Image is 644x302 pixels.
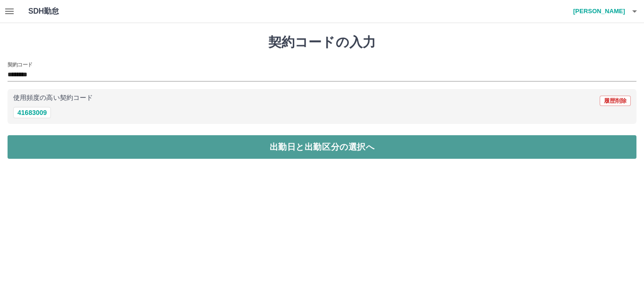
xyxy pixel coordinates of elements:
button: 41683009 [13,107,51,118]
h2: 契約コード [8,61,33,68]
button: 出勤日と出勤区分の選択へ [8,135,636,159]
button: 履歴削除 [600,96,631,106]
p: 使用頻度の高い契約コード [13,95,93,101]
h1: 契約コードの入力 [8,34,636,50]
